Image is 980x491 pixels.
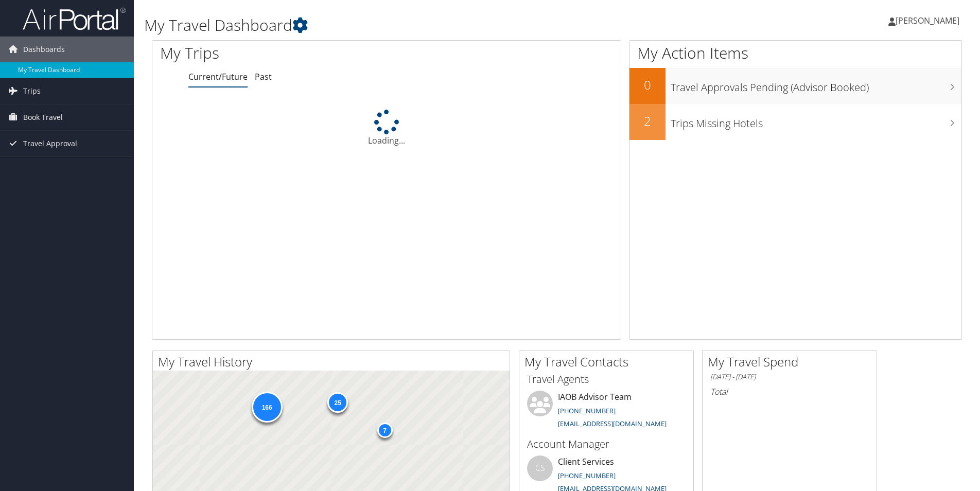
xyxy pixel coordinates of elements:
h3: Account Manager [527,437,686,451]
h2: 2 [629,112,666,130]
h3: Travel Agents [527,372,686,387]
h1: My Travel Dashboard [144,14,694,36]
h2: My Travel History [158,353,510,371]
a: Current/Future [188,71,248,82]
div: Loading... [152,110,621,147]
h2: My Travel Spend [708,353,877,371]
h2: 0 [629,76,666,94]
div: CS [527,455,553,481]
a: [PHONE_NUMBER] [558,406,616,415]
span: Travel Approval [23,131,77,156]
a: 0Travel Approvals Pending (Advisor Booked) [629,68,961,104]
h3: Trips Missing Hotels [671,111,961,131]
h6: Total [710,386,869,397]
h2: My Travel Contacts [524,353,693,371]
span: [PERSON_NAME] [896,15,959,26]
a: [EMAIL_ADDRESS][DOMAIN_NAME] [558,419,667,428]
li: IAOB Advisor Team [522,391,691,433]
img: airportal-logo.png [23,7,126,31]
div: 7 [377,423,392,438]
a: [PHONE_NUMBER] [558,471,616,480]
div: 25 [327,392,348,412]
a: [PERSON_NAME] [888,5,970,36]
span: Trips [23,78,41,104]
a: 2Trips Missing Hotels [629,104,961,140]
h1: My Action Items [629,42,961,64]
a: Past [255,71,272,82]
span: Dashboards [23,37,65,62]
span: Book Travel [23,104,63,130]
h6: [DATE] - [DATE] [710,372,869,382]
h1: My Trips [160,42,418,64]
h3: Travel Approvals Pending (Advisor Booked) [671,75,961,95]
div: 166 [251,391,282,422]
